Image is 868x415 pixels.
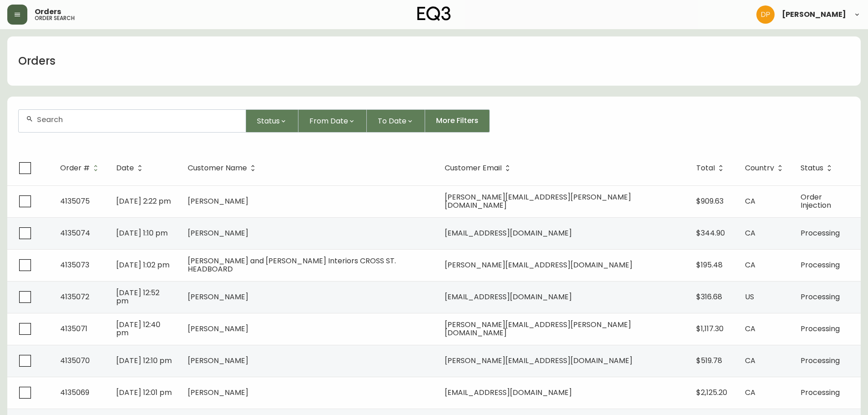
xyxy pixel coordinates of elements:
span: Status [801,164,835,172]
span: CA [745,323,755,334]
span: 4135069 [60,387,89,398]
span: $316.68 [696,292,722,302]
span: [PERSON_NAME][EMAIL_ADDRESS][DOMAIN_NAME] [445,355,632,366]
span: Processing [801,355,840,366]
span: $195.48 [696,260,723,270]
span: Date [116,164,146,172]
span: Status [257,115,280,127]
span: Customer Name [188,164,259,172]
span: Processing [801,260,840,270]
span: CA [745,228,755,238]
span: Order Injection [801,192,831,210]
span: $1,117.30 [696,323,724,334]
span: 4135074 [60,228,90,238]
span: Processing [801,323,840,334]
span: [DATE] 12:52 pm [116,287,159,306]
span: Processing [801,292,840,302]
span: CA [745,355,755,366]
span: To Date [378,115,406,127]
span: [PERSON_NAME] [188,292,248,302]
span: Date [116,165,134,171]
h5: order search [35,15,75,21]
span: [PERSON_NAME] [188,355,248,366]
span: 4135075 [60,196,90,206]
span: [PERSON_NAME] [188,387,248,398]
span: Country [745,165,774,171]
span: [PERSON_NAME] [188,196,248,206]
span: [DATE] 2:22 pm [116,196,171,206]
span: [PERSON_NAME] and [PERSON_NAME] Interiors CROSS ST. HEADBOARD [188,256,396,274]
span: [DATE] 12:01 pm [116,387,172,398]
span: Processing [801,387,840,398]
span: Processing [801,228,840,238]
span: [PERSON_NAME] [782,11,846,18]
span: [EMAIL_ADDRESS][DOMAIN_NAME] [445,292,572,302]
span: [PERSON_NAME][EMAIL_ADDRESS][PERSON_NAME][DOMAIN_NAME] [445,319,631,338]
span: [DATE] 1:02 pm [116,260,169,270]
input: Search [37,115,238,124]
span: [PERSON_NAME][EMAIL_ADDRESS][DOMAIN_NAME] [445,260,632,270]
span: More Filters [436,116,478,126]
span: $519.78 [696,355,722,366]
span: 4135070 [60,355,90,366]
span: Total [696,164,727,172]
span: From Date [309,115,348,127]
span: CA [745,387,755,398]
span: $2,125.20 [696,387,727,398]
span: Customer Name [188,165,247,171]
span: Status [801,165,823,171]
span: [DATE] 12:10 pm [116,355,172,366]
span: Order # [60,164,102,172]
span: [EMAIL_ADDRESS][DOMAIN_NAME] [445,228,572,238]
span: Customer Email [445,165,502,171]
span: Orders [35,8,61,15]
span: Customer Email [445,164,514,172]
button: To Date [367,109,425,133]
span: [PERSON_NAME] [188,323,248,334]
button: Status [246,109,298,133]
span: 4135073 [60,260,89,270]
span: [DATE] 1:10 pm [116,228,168,238]
span: 4135072 [60,292,89,302]
img: logo [417,6,451,21]
span: CA [745,196,755,206]
span: [PERSON_NAME] [188,228,248,238]
span: Country [745,164,786,172]
img: b0154ba12ae69382d64d2f3159806b19 [756,5,775,24]
button: From Date [298,109,367,133]
span: Total [696,165,715,171]
span: CA [745,260,755,270]
span: US [745,292,754,302]
span: $909.63 [696,196,724,206]
span: $344.90 [696,228,725,238]
span: 4135071 [60,323,87,334]
button: More Filters [425,109,490,133]
span: [PERSON_NAME][EMAIL_ADDRESS][PERSON_NAME][DOMAIN_NAME] [445,192,631,210]
h1: Orders [18,53,56,69]
span: [EMAIL_ADDRESS][DOMAIN_NAME] [445,387,572,398]
span: [DATE] 12:40 pm [116,319,160,338]
span: Order # [60,165,90,171]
